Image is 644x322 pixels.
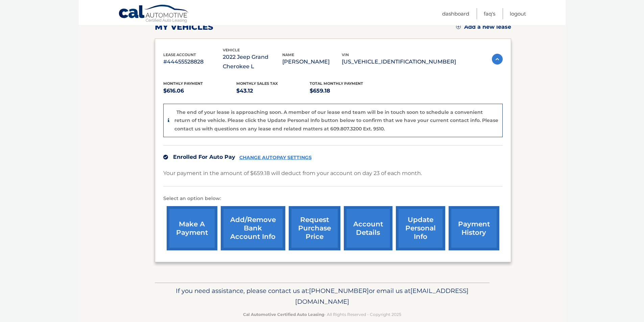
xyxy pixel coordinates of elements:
[282,57,342,67] p: [PERSON_NAME]
[396,206,445,250] a: update personal info
[223,48,240,52] span: vehicle
[310,81,363,86] span: Total Monthly Payment
[492,54,503,65] img: accordion-active.svg
[449,206,499,250] a: payment history
[342,57,456,67] p: [US_VEHICLE_IDENTIFICATION_NUMBER]
[159,286,485,307] p: If you need assistance, please contact us at: or email us at
[289,206,340,250] a: request purchase price
[344,206,392,250] a: account details
[236,86,310,96] p: $43.12
[309,287,369,295] span: [PHONE_NUMBER]
[163,195,503,203] p: Select an option below:
[163,155,168,159] img: check.svg
[442,8,469,19] a: Dashboard
[282,52,294,57] span: name
[163,57,223,67] p: #44455528828
[173,154,235,160] span: Enrolled For Auto Pay
[236,81,278,86] span: Monthly sales Tax
[155,22,213,32] h2: my vehicles
[510,8,526,19] a: Logout
[295,287,469,305] span: [EMAIL_ADDRESS][DOMAIN_NAME]
[239,155,312,160] a: CHANGE AUTOPAY SETTINGS
[163,52,196,57] span: lease account
[167,206,217,250] a: make a payment
[163,86,237,96] p: $616.06
[159,311,485,318] p: - All Rights Reserved - Copyright 2025
[456,24,511,30] a: Add a new lease
[243,312,324,317] strong: Cal Automotive Certified Auto Leasing
[221,206,285,250] a: Add/Remove bank account info
[342,52,349,57] span: vin
[310,86,383,96] p: $659.18
[456,24,461,29] img: add.svg
[163,81,203,86] span: Monthly Payment
[223,52,282,71] p: 2022 Jeep Grand Cherokee L
[163,169,422,178] p: Your payment in the amount of $659.18 will deduct from your account on day 23 of each month.
[484,8,495,19] a: FAQ's
[118,4,189,24] a: Cal Automotive
[174,109,498,132] p: The end of your lease is approaching soon. A member of our lease end team will be in touch soon t...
